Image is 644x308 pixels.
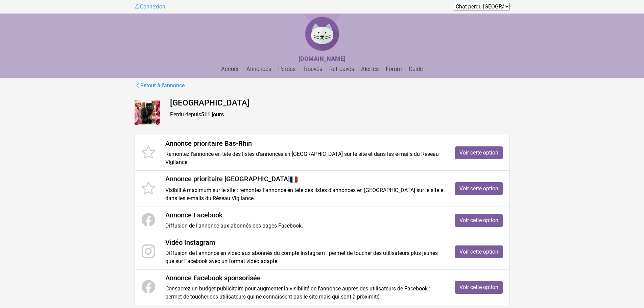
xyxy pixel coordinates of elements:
[455,182,503,195] a: Voir cette option
[299,56,345,62] a: [DOMAIN_NAME]
[165,238,445,246] h4: Vidéo Instagram
[358,66,382,72] a: Alertes
[165,249,445,265] p: Diffusion de l'annonce en vidéo aux abonnés du compte Instagram : permet de toucher des utilisate...
[165,186,445,203] p: Visibilité maximum sur le site : remontez l'annonce en tête des listes d'annonces en [GEOGRAPHIC_...
[383,66,405,72] a: Forum
[300,66,325,72] a: Trouvés
[201,111,224,118] strong: 511 jours
[165,274,445,282] h4: Annonce Facebook sponsorisée
[135,81,185,90] a: Retour à l'annonce
[299,55,345,62] strong: [DOMAIN_NAME]
[165,211,445,219] h4: Annonce Facebook
[276,66,299,72] a: Perdus
[165,150,445,166] p: Remontez l'annonce en tête des listes d'annonces en [GEOGRAPHIC_DATA] sur le site et dans les e-m...
[165,285,445,301] p: Consacrez un budget publicitaire pour augmenter la visibilité de l'annonce auprès des utilisateur...
[165,222,445,230] p: Diffusion de l'annonce aux abonnés des pages Facebook.
[244,66,274,72] a: Annonces
[165,175,445,184] h4: Annonce prioritaire [GEOGRAPHIC_DATA]
[170,98,510,108] h4: [GEOGRAPHIC_DATA]
[406,66,426,72] a: Guide
[170,111,510,119] p: Perdu depuis
[165,139,445,147] h4: Annonce prioritaire Bas-Rhin
[327,66,357,72] a: Retrouvés
[455,281,503,294] a: Voir cette option
[290,175,298,184] img: France
[302,14,342,54] img: Chat Perdu France
[218,66,242,72] a: Accueil
[455,214,503,227] a: Voir cette option
[135,3,165,10] a: Connexion
[455,245,503,258] a: Voir cette option
[455,146,503,159] a: Voir cette option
